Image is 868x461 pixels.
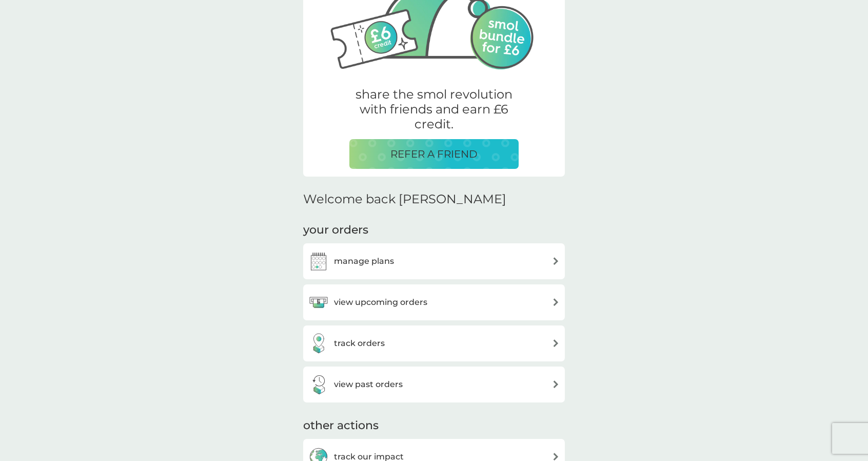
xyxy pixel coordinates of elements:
img: arrow right [552,380,560,388]
h2: Welcome back [PERSON_NAME] [303,192,506,207]
h3: your orders [303,222,368,238]
h3: track orders [334,337,385,350]
img: arrow right [552,298,560,306]
img: arrow right [552,257,560,265]
h3: other actions [303,418,379,434]
p: REFER A FRIEND [390,146,478,162]
p: share the smol revolution with friends and earn £6 credit. [349,87,519,131]
h3: view upcoming orders [334,296,427,309]
button: REFER A FRIEND [349,139,519,169]
img: arrow right [552,339,560,347]
img: arrow right [552,453,560,460]
h3: manage plans [334,255,394,268]
h3: view past orders [334,378,403,391]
